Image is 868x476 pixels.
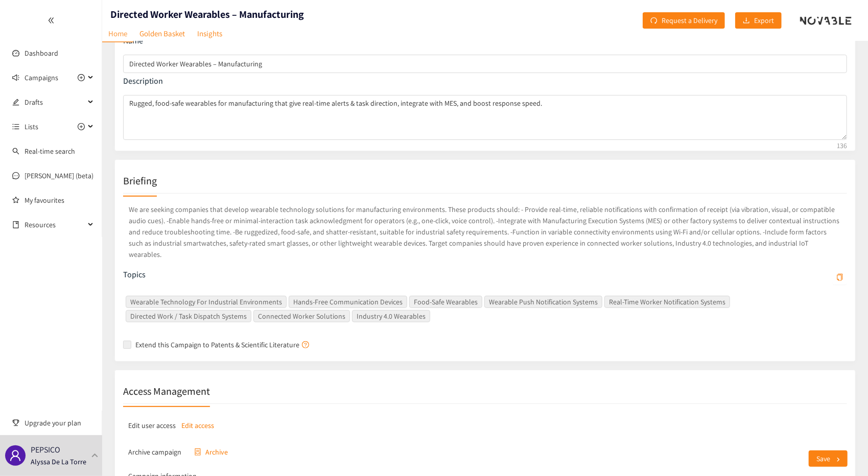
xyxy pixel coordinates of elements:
[650,17,658,25] span: redo
[191,26,228,41] a: Insights
[833,268,847,284] button: Wearable Technology For Industrial EnvironmentsHands-Free Communication DevicesFood-Safe Wearable...
[31,443,60,456] p: PEPSICO
[78,123,85,130] span: plus-circle
[123,76,847,87] p: Description
[754,15,774,26] span: Export
[123,269,146,280] p: Topics
[25,413,94,433] span: Upgrade your plan
[48,17,55,24] span: double-left
[131,339,299,350] span: Extend this Campaign to Patents & Scientific Literature
[809,450,848,467] button: Save
[102,26,133,42] a: Home
[130,311,247,322] span: Directed Work / Task Dispatch Systems
[836,274,843,282] span: copy
[25,190,94,210] a: My favourites
[25,116,38,137] span: Lists
[126,296,287,308] span: Wearable Technology For Industrial Environments
[604,296,730,308] span: Real-Time Worker Notification Systems
[662,15,717,26] span: Request a Delivery
[123,55,847,73] input: campaign name
[133,26,191,41] a: Golden Basket
[743,17,750,25] span: download
[484,296,602,308] span: Wearable Push Notification Systems
[12,221,19,228] span: book
[123,384,210,398] h2: Access Management
[12,419,19,426] span: trophy
[123,174,157,188] h2: Briefing
[258,311,345,322] span: Connected Worker Solutions
[357,311,426,322] span: Industry 4.0 Wearables
[130,296,282,307] span: Wearable Technology For Industrial Environments
[123,35,847,46] p: Name
[735,12,782,29] button: downloadExport
[12,74,19,81] span: sound
[25,67,58,88] span: Campaigns
[302,341,309,348] span: question-circle
[78,74,85,81] span: plus-circle
[12,99,19,106] span: edit
[110,7,304,21] h1: Directed Worker Wearables – Manufacturing
[253,310,350,322] span: Connected Worker Solutions
[123,95,847,140] textarea: campaign description
[293,296,403,307] span: Hands-Free Communication Devices
[409,296,482,308] span: Food-Safe Wearables
[12,123,19,130] span: unordered-list
[432,310,434,322] input: Wearable Technology For Industrial EnvironmentsHands-Free Communication DevicesFood-Safe Wearable...
[643,12,725,29] button: redoRequest a Delivery
[25,49,58,58] a: Dashboard
[182,417,215,434] button: Edit access
[489,296,598,307] span: Wearable Push Notification Systems
[352,310,430,322] span: Industry 4.0 Wearables
[414,296,478,307] span: Food-Safe Wearables
[128,420,176,431] div: Edit user access
[9,449,21,462] span: user
[25,215,85,235] span: Resources
[25,171,93,180] a: [PERSON_NAME] (beta)
[289,296,407,308] span: Hands-Free Communication Devices
[609,296,725,307] span: Real-Time Worker Notification Systems
[25,147,75,156] a: Real-time search
[182,420,215,431] p: Edit access
[123,202,847,262] p: We are seeking companies that develop wearable technology solutions for manufacturing environment...
[817,427,868,476] iframe: Chat Widget
[31,456,86,467] p: Alyssa De La Torre
[126,310,251,322] span: Directed Work / Task Dispatch Systems
[816,453,830,464] span: Save
[25,92,85,112] span: Drafts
